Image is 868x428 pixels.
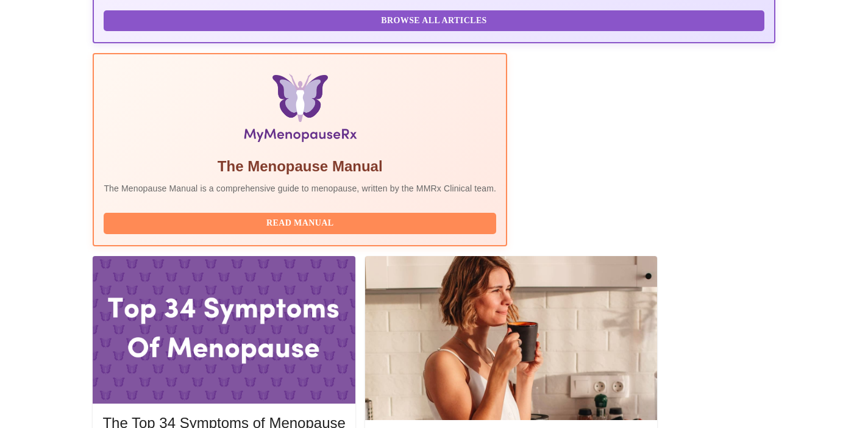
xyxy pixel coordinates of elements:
h5: The Menopause Manual [104,157,496,176]
span: Browse All Articles [116,13,752,29]
button: Read Manual [104,213,496,234]
img: Menopause Manual [166,74,434,147]
a: Read Manual [104,217,499,227]
span: Read Manual [116,216,484,231]
a: Browse All Articles [104,15,767,25]
p: The Menopause Manual is a comprehensive guide to menopause, written by the MMRx Clinical team. [104,182,496,194]
button: Browse All Articles [104,10,764,32]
